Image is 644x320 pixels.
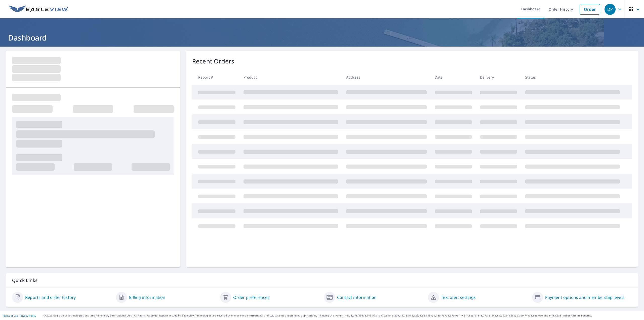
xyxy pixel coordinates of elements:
[192,70,239,85] th: Report #
[6,32,638,43] h1: Dashboard
[9,6,68,13] img: EV Logo
[521,70,624,85] th: Status
[12,277,632,283] p: Quick Links
[192,57,234,66] p: Recent Orders
[476,70,521,85] th: Delivery
[20,314,36,317] a: Privacy Policy
[239,70,342,85] th: Product
[545,294,624,300] a: Payment options and membership levels
[3,314,36,317] p: |
[25,294,76,300] a: Reports and order history
[342,70,431,85] th: Address
[233,294,270,300] a: Order preferences
[3,314,18,317] a: Terms of Use
[129,294,165,300] a: Billing information
[580,4,600,15] a: Order
[431,70,476,85] th: Date
[605,4,616,15] div: DP
[337,294,377,300] a: Contact information
[44,314,641,317] p: © 2025 Eagle View Technologies, Inc. and Pictometry International Corp. All Rights Reserved. Repo...
[441,294,476,300] a: Text alert settings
